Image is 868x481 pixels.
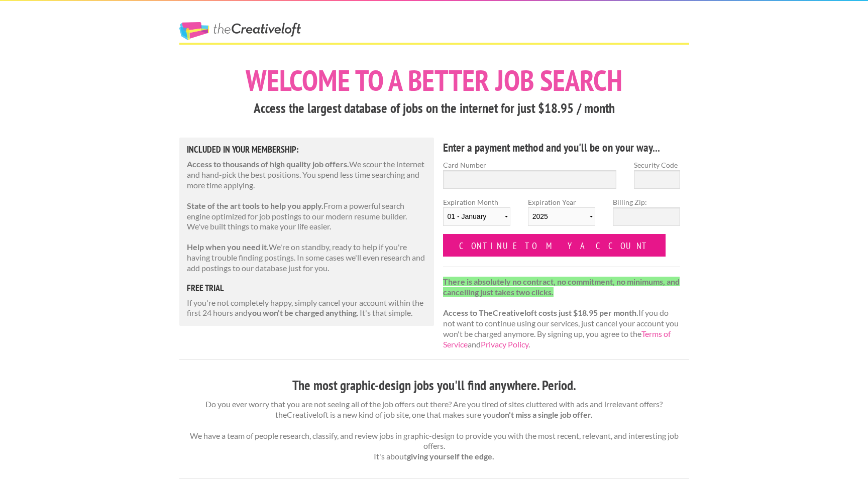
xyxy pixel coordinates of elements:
select: Expiration Month [443,207,510,226]
a: Terms of Service [443,329,671,349]
p: Do you ever worry that you are not seeing all of the job offers out there? Are you tired of sites... [179,399,689,462]
h5: free trial [187,284,427,293]
h3: The most graphic-design jobs you'll find anywhere. Period. [179,376,689,395]
h1: Welcome to a better job search [179,66,689,95]
label: Expiration Year [528,197,595,234]
label: Security Code [634,160,680,170]
a: Privacy Policy [481,339,528,349]
label: Expiration Month [443,197,510,234]
p: If you're not completely happy, simply cancel your account within the first 24 hours and . It's t... [187,298,427,319]
h3: Access the largest database of jobs on the internet for just $18.95 / month [179,99,689,118]
select: Expiration Year [528,207,595,226]
label: Card Number [443,160,617,170]
strong: you won't be charged anything [248,308,357,317]
input: Continue to my account [443,234,666,257]
h5: Included in Your Membership: [187,145,427,154]
strong: State of the art tools to help you apply. [187,201,323,210]
strong: There is absolutely no contract, no commitment, no minimums, and cancelling just takes two clicks. [443,277,680,297]
p: If you do not want to continue using our services, just cancel your account you won't be charged ... [443,277,681,350]
p: We're on standby, ready to help if you're having trouble finding postings. In some cases we'll ev... [187,242,427,273]
p: From a powerful search engine optimized for job postings to our modern resume builder. We've buil... [187,201,427,232]
strong: Access to thousands of high quality job offers. [187,159,349,169]
strong: Help when you need it. [187,242,269,252]
strong: don't miss a single job offer. [496,410,593,419]
label: Billing Zip: [613,197,680,207]
strong: giving yourself the edge. [407,451,494,461]
strong: Access to TheCreativeloft costs just $18.95 per month. [443,308,638,317]
a: The Creative Loft [179,22,301,40]
p: We scour the internet and hand-pick the best positions. You spend less time searching and more ti... [187,159,427,190]
h4: Enter a payment method and you'll be on your way... [443,140,681,156]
